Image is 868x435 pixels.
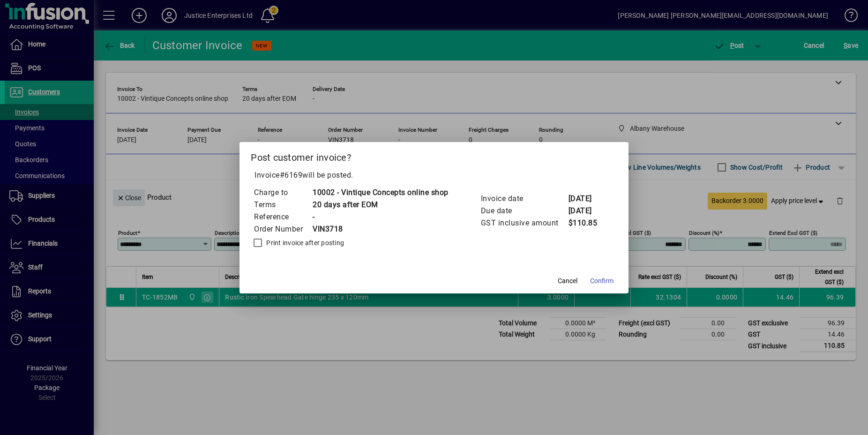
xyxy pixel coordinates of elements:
[312,187,449,199] td: 10002 - Vintique Concepts online shop
[264,238,344,247] label: Print invoice after posting
[280,171,303,180] span: #6169
[568,193,606,205] td: [DATE]
[568,217,606,229] td: $110.85
[312,223,449,235] td: VIN3718
[251,170,617,181] p: Invoice will be posted .
[558,276,577,286] span: Cancel
[568,205,606,217] td: [DATE]
[480,193,568,205] td: Invoice date
[312,211,449,223] td: -
[239,142,629,169] h2: Post customer invoice?
[254,187,312,199] td: Charge to
[254,199,312,211] td: Terms
[254,211,312,223] td: Reference
[590,276,614,286] span: Confirm
[586,273,617,290] button: Confirm
[480,217,568,229] td: GST inclusive amount
[553,273,583,290] button: Cancel
[254,223,312,235] td: Order Number
[480,205,568,217] td: Due date
[312,199,449,211] td: 20 days after EOM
